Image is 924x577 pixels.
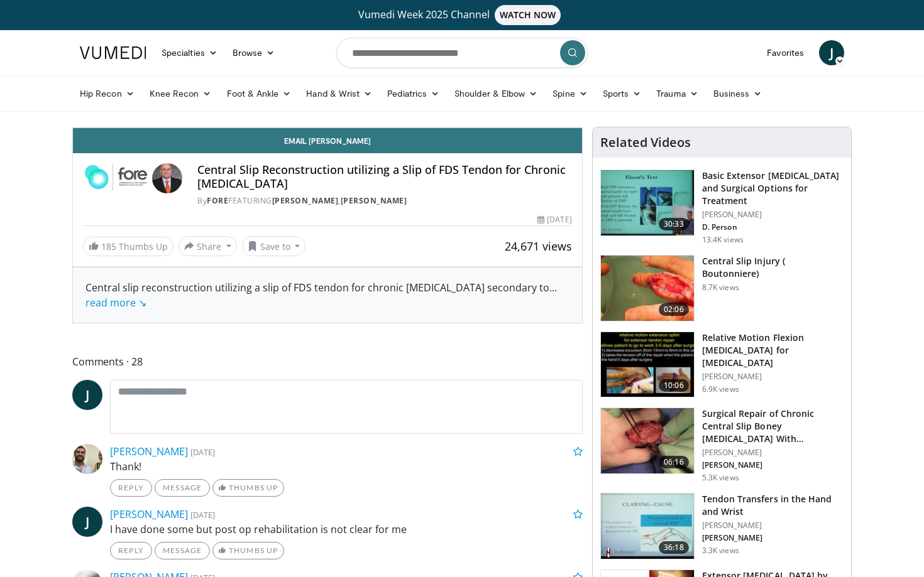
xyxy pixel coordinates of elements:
a: Business [706,81,770,106]
a: Vumedi Week 2025 ChannelWATCH NOW [82,5,842,25]
a: Browse [225,40,283,65]
button: Save to [242,236,306,256]
a: 185 Thumbs Up [83,237,173,256]
span: 36:18 [659,541,689,554]
span: 10:06 [659,379,689,392]
img: Avatar [152,163,182,193]
a: Reply [110,542,152,559]
h3: Tendon Transfers in the Hand and Wrist [702,493,844,518]
a: read more ↘ [85,296,146,310]
span: 30:33 [659,218,689,230]
a: Favorites [759,40,811,65]
a: Thumbs Up [212,542,283,559]
p: 8.7K views [702,283,739,293]
img: Avatar [72,444,102,474]
h4: Related Videos [600,135,691,150]
span: WATCH NOW [495,5,561,25]
a: 36:18 Tendon Transfers in the Hand and Wrist [PERSON_NAME] [PERSON_NAME] 3.3K views [600,493,844,559]
a: Hand & Wrist [299,81,380,106]
h3: Basic Extensor [MEDICAL_DATA] and Surgical Options for Treatment [702,170,844,207]
img: 6d919842-0851-460c-8fe0-16794c4401eb.150x105_q85_crop-smart_upscale.jpg [601,493,694,559]
span: Comments 28 [72,353,583,370]
a: Specialties [154,40,225,65]
a: Hip Recon [72,81,142,106]
div: [DATE] [537,214,571,225]
span: 06:16 [659,456,689,468]
p: 3.3K views [702,546,739,556]
p: 6.9K views [702,384,739,394]
input: Search topics, interventions [336,38,588,68]
div: By FEATURING , [197,195,572,207]
a: [PERSON_NAME] [341,195,407,206]
a: Sports [595,81,649,106]
div: Central slip reconstruction utilizing a slip of FDS tendon for chronic [MEDICAL_DATA] secondary to [85,280,569,310]
p: [PERSON_NAME] [702,448,844,458]
a: Email [PERSON_NAME] [73,128,582,153]
a: 06:16 Surgical Repair of Chronic Central Slip Boney [MEDICAL_DATA] With… [PERSON_NAME] [PERSON_NA... [600,407,844,483]
a: Foot & Ankle [219,81,299,106]
p: I have done some but post op rehabilitation is not clear for me [110,522,583,537]
a: FORE [207,195,228,206]
a: [PERSON_NAME] [110,445,188,458]
span: 24,671 views [505,239,572,254]
a: J [72,380,102,410]
img: PE3O6Z9ojHeNSk7H4xMDoxOjB1O8AjAz.150x105_q85_crop-smart_upscale.jpg [601,256,694,321]
a: [PERSON_NAME] [110,507,188,521]
a: Reply [110,479,152,497]
p: [PERSON_NAME] [702,533,844,543]
a: 02:06 Central Slip Injury ( Boutonniere) 8.7K views [600,255,844,321]
a: J [819,40,844,65]
a: 10:06 Relative Motion Flexion [MEDICAL_DATA] for [MEDICAL_DATA] [PERSON_NAME] 6.9K views [600,332,844,398]
p: [PERSON_NAME] [702,210,844,220]
button: Share [179,236,237,256]
h3: Central Slip Injury ( Boutonniere) [702,255,844,280]
h4: Central Slip Reconstruction utilizing a Slip of FDS Tendon for Chronic [MEDICAL_DATA] [197,163,572,190]
a: 30:33 Basic Extensor [MEDICAL_DATA] and Surgical Options for Treatment [PERSON_NAME] D. Person 13... [600,170,844,245]
h3: Relative Motion Flexion [MEDICAL_DATA] for [MEDICAL_DATA] [702,332,844,369]
h3: Surgical Repair of Chronic Central Slip Boney [MEDICAL_DATA] With… [702,407,844,445]
a: Shoulder & Elbow [447,81,545,106]
a: Trauma [649,81,706,106]
span: ... [85,281,557,310]
a: Thumbs Up [212,479,283,497]
a: Message [155,542,210,559]
video-js: Video Player [73,127,582,128]
p: 13.4K views [702,235,744,245]
a: J [72,507,102,537]
small: [DATE] [190,446,215,458]
a: Knee Recon [142,81,219,106]
p: [PERSON_NAME] [702,372,844,382]
img: 59b5d2c6-08f8-464a-8067-1fe7aff7f91b.150x105_q85_crop-smart_upscale.jpg [601,332,694,397]
span: 185 [101,240,116,252]
p: 5.3K views [702,473,739,483]
p: Thank! [110,459,583,474]
img: FORE [83,163,147,193]
img: VuMedi Logo [80,46,146,59]
a: Message [155,479,210,497]
p: D. Person [702,222,844,232]
p: [PERSON_NAME] [702,460,844,470]
span: 02:06 [659,303,689,316]
small: [DATE] [190,509,215,520]
img: bed40874-ca21-42dc-8a42-d9b09b7d8d58.150x105_q85_crop-smart_upscale.jpg [601,170,694,235]
img: e59a089c-b691-4cbf-8512-a4373c044668.150x105_q85_crop-smart_upscale.jpg [601,408,694,473]
a: Pediatrics [380,81,447,106]
a: [PERSON_NAME] [272,195,339,206]
a: Spine [545,81,595,106]
p: [PERSON_NAME] [702,520,844,531]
